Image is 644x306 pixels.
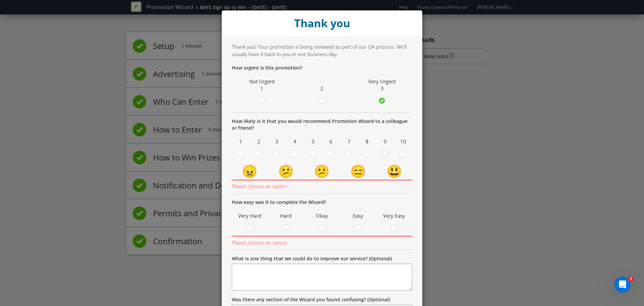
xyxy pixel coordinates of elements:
span: Easy [343,211,373,221]
td: 😕 [304,162,340,180]
span: 2 [252,136,266,147]
span: 1 [233,136,248,147]
span: Very Hard [235,211,265,221]
span: 2 [320,85,323,92]
label: Was there any section of the Wizard you found confusing? (Optional) [232,296,390,303]
td: 😠 [232,162,268,180]
span: Please choose an option [232,236,412,246]
td: 😃 [376,162,412,180]
span: 2 [628,276,634,282]
strong: Thank you [294,16,350,30]
span: 7 [342,136,357,147]
label: What is one thing that we could do to improve our service? (Optional) [232,255,392,262]
span: 8 [360,136,375,147]
span: 4 [287,136,302,147]
iframe: Intercom live chat [614,276,631,293]
span: 6 [324,136,338,147]
span: 3 [270,136,284,147]
span: 1 [260,85,263,92]
td: 😕 [268,162,304,180]
span: Okay [307,211,337,221]
span: Very Urgent [368,78,396,85]
span: 10 [396,136,411,147]
span: Thank you! Your promotion is being reviewed as part of our QA process. We'll usually have it back... [232,43,407,57]
span: Very Easy [379,211,409,221]
span: Not Urgent [249,78,275,85]
span: Hard [271,211,301,221]
p: How easy was it to complete the Wizard? [232,199,412,206]
p: How likely is it that you would recommend Promotion Wizard to a colleague or friend? [232,118,412,131]
td: 😑 [340,162,376,180]
span: 5 [306,136,320,147]
p: How urgent is this promotion? [232,64,412,71]
span: 3 [381,85,384,92]
span: 9 [378,136,392,147]
div: Close [222,10,422,36]
span: Please choose an option [232,180,412,190]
